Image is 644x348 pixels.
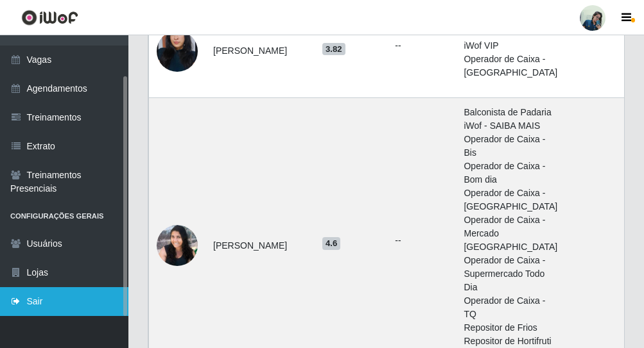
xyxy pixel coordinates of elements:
li: iWof - SAIBA MAIS [464,119,557,133]
td: [PERSON_NAME] [205,4,315,98]
li: Repositor de Frios [464,321,557,335]
ul: -- [395,234,448,247]
li: Operador de Caixa - Bis [464,133,557,160]
li: Repositor de Hortifruti [464,335,557,348]
li: Balconista de Padaria [464,106,557,119]
img: CoreUI Logo [21,10,78,26]
span: 3.82 [322,43,345,56]
li: Operador de Caixa - TQ [464,294,557,321]
span: 4.6 [322,237,341,250]
li: Operador de Caixa - Supermercado Todo Dia [464,254,557,294]
li: iWof VIP [464,39,557,53]
li: Operador de Caixa - [GEOGRAPHIC_DATA] [464,53,557,79]
img: 1738606820796.jpeg [157,15,198,88]
li: Operador de Caixa - [GEOGRAPHIC_DATA] [464,186,557,213]
li: Operador de Caixa - Mercado [GEOGRAPHIC_DATA] [464,213,557,254]
img: 1687096831010.jpeg [157,225,198,266]
li: Operador de Caixa - Bom dia [464,160,557,186]
ul: -- [395,39,448,53]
